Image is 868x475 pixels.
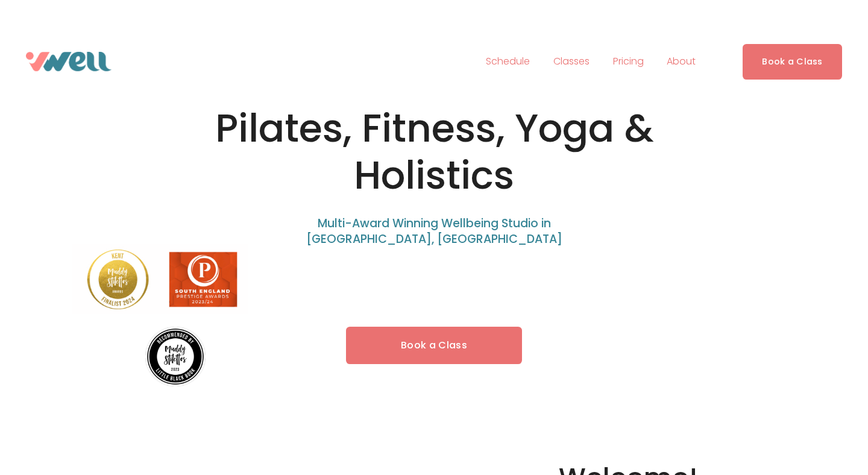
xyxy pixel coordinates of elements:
[553,52,590,71] a: folder dropdown
[743,44,842,80] a: Book a Class
[613,52,644,71] a: Pricing
[26,52,112,71] img: VWell
[163,105,704,200] h1: Pilates, Fitness, Yoga & Holistics
[667,52,696,71] a: folder dropdown
[306,215,562,248] span: Multi-Award Winning Wellbeing Studio in [GEOGRAPHIC_DATA], [GEOGRAPHIC_DATA]
[346,327,522,365] a: Book a Class
[667,53,696,71] span: About
[486,52,530,71] a: Schedule
[553,53,590,71] span: Classes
